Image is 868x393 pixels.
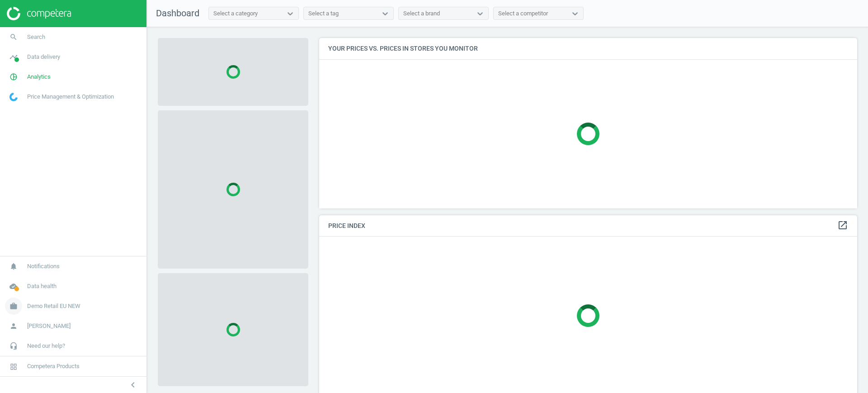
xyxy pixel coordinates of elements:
[837,220,848,231] i: open_in_new
[403,9,440,18] div: Select a brand
[5,28,22,46] i: search
[5,48,22,66] i: timeline
[5,317,22,335] i: person
[122,379,144,391] button: chevron_left
[7,7,71,20] img: ajHJNr6hYgQAAAAASUVORK5CYII=
[27,33,45,41] span: Search
[27,282,57,290] span: Data health
[5,68,22,85] i: pie_chart_outlined
[27,53,60,61] span: Data delivery
[9,93,18,101] img: wGWNvw8QSZomAAAAABJRU5ErkJggg==
[498,9,548,18] div: Select a competitor
[837,220,848,232] a: open_in_new
[156,8,199,19] span: Dashboard
[5,337,22,355] i: headset_mic
[5,258,22,275] i: notifications
[5,298,22,315] i: work
[27,93,114,101] span: Price Management & Optimization
[27,342,65,350] span: Need our help?
[319,38,857,59] h4: Your prices vs. prices in stores you monitor
[127,379,138,390] i: chevron_left
[27,362,80,370] span: Competera Products
[27,302,80,310] span: Demo Retail EU NEW
[308,9,339,18] div: Select a tag
[213,9,258,18] div: Select a category
[5,278,22,295] i: cloud_done
[319,215,857,237] h4: Price Index
[27,262,60,270] span: Notifications
[27,73,51,81] span: Analytics
[27,322,71,330] span: [PERSON_NAME]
